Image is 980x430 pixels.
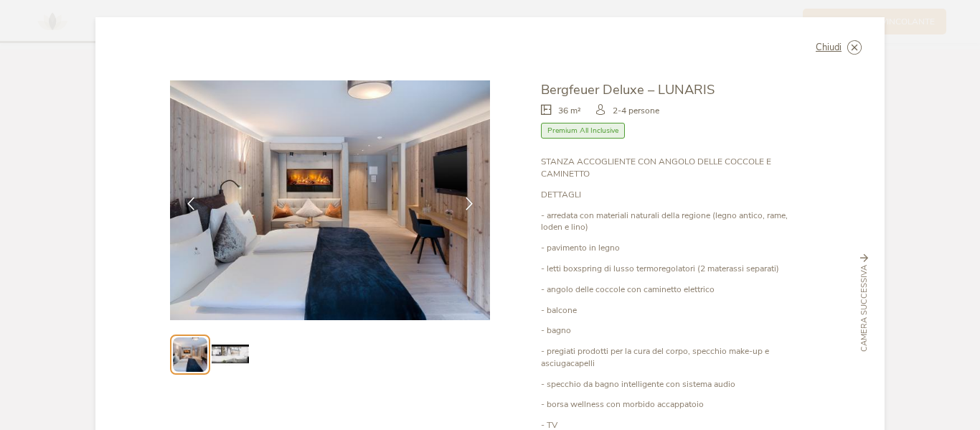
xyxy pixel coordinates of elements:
[558,105,581,117] span: 36 m²
[541,304,810,317] p: - balcone
[173,337,207,371] img: Preview
[541,210,810,234] p: - arredata con materiali naturali della regione (legno antico, rame, loden e lino)
[541,189,810,201] p: DETTAGLI
[541,156,810,180] p: STANZA ACCOGLIENTE CON ANGOLO DELLE COCCOLE E CAMINETTO
[541,284,810,296] p: - angolo delle coccole con caminetto elettrico
[816,43,842,52] span: Chiudi
[541,242,810,254] p: - pavimento in legno
[541,324,810,337] p: - bagno
[859,265,870,352] span: Camera successiva
[541,123,625,139] span: Premium All Inclusive
[541,263,810,275] p: - letti boxspring di lusso termoregolatori (2 materassi separati)
[541,378,810,391] p: - specchio da bagno intelligente con sistema audio
[541,345,810,370] p: - pregiati prodotti per la cura del corpo, specchio make-up e asciugacapelli
[541,80,715,98] span: Bergfeuer Deluxe – LUNARIS
[170,80,490,320] img: Bergfeuer Deluxe – LUNARIS
[613,105,659,117] span: 2-4 persone
[212,336,248,373] img: Preview
[541,398,810,411] p: - borsa wellness con morbido accappatoio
